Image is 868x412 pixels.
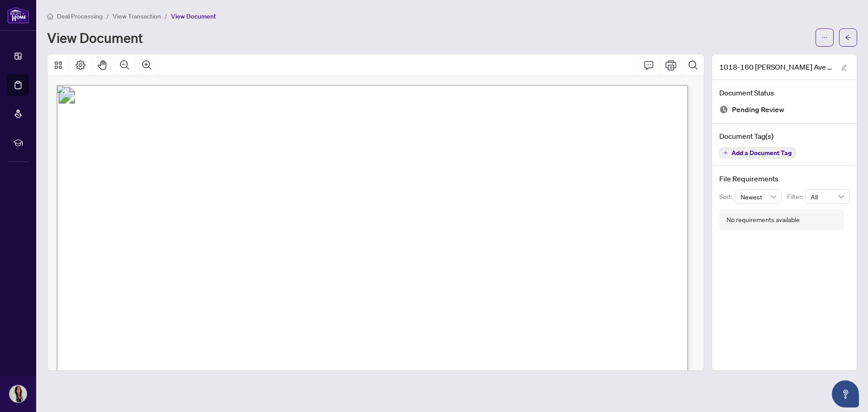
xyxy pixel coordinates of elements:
[732,104,784,116] span: Pending Review
[9,385,27,403] img: Profile Icon
[719,173,849,184] h4: File Requirements
[113,12,161,20] span: View Transaction
[7,7,29,24] img: logo
[719,131,849,142] h4: Document Tag(s)
[719,87,849,98] h4: Document Status
[723,151,728,155] span: plus
[719,147,796,158] button: Add a Document Tag
[731,150,792,156] span: Add a Document Tag
[832,380,859,407] button: Open asap
[57,12,103,20] span: Deal Processing
[841,64,847,71] span: edit
[821,34,828,41] span: ellipsis
[719,62,832,72] span: 1018-160 [PERSON_NAME] Ave TS for Zabina.pdf
[106,11,109,21] li: /
[726,215,800,225] div: No requirements available
[165,11,167,21] li: /
[171,12,216,20] span: View Document
[741,190,777,204] span: Newest
[719,192,735,202] p: Sort:
[47,30,143,45] h1: View Document
[787,192,805,202] p: Filter:
[47,13,53,19] span: home
[811,190,844,204] span: All
[719,105,728,114] img: Document Status
[845,34,851,41] span: arrow-left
